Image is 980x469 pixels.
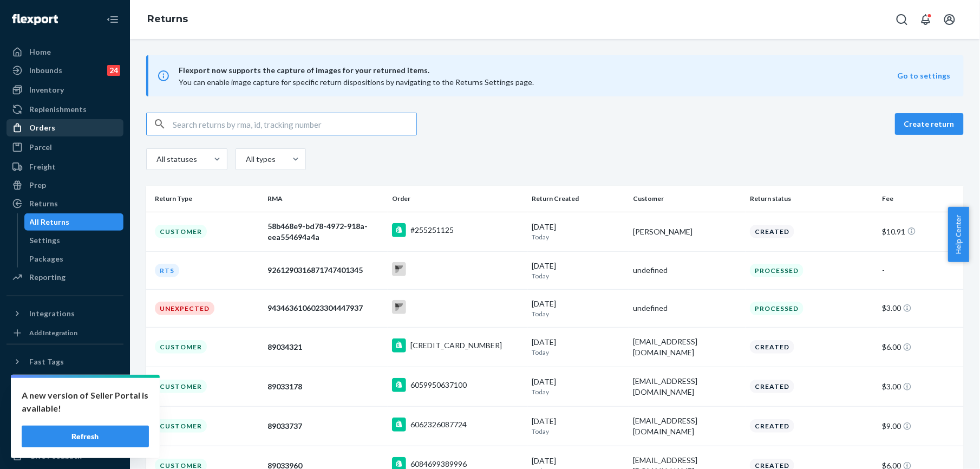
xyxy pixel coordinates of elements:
[263,186,388,212] th: RMA
[948,207,969,262] button: Help Center
[532,232,625,242] p: Today
[29,328,77,337] div: Add Integration
[24,250,124,268] a: Packages
[878,367,964,406] td: $3.00
[29,356,64,367] div: Fast Tags
[29,142,52,153] div: Parcel
[156,154,195,165] div: All statuses
[22,389,149,415] p: A new version of Seller Portal is available!
[898,70,951,81] button: Go to settings
[12,14,58,25] img: Flexport logo
[633,303,742,314] div: undefined
[6,81,123,99] a: Inventory
[6,429,123,446] a: Help Center
[29,65,62,76] div: Inbounds
[633,415,742,437] div: [EMAIL_ADDRESS][DOMAIN_NAME]
[6,139,123,156] a: Parcel
[147,13,188,25] a: Returns
[528,186,629,212] th: Return Created
[179,77,534,87] span: You can enable image capture for specific return dispositions by navigating to the Returns Settin...
[155,302,214,315] div: Unexpected
[29,180,46,191] div: Prep
[532,222,625,242] div: [DATE]
[6,158,123,175] a: Freight
[878,212,964,251] td: $10.91
[891,9,913,30] button: Open Search Box
[633,265,742,276] div: undefined
[29,104,87,115] div: Replenishments
[633,336,742,358] div: [EMAIL_ADDRESS][DOMAIN_NAME]
[410,419,467,430] div: 6062326087724
[532,271,625,281] p: Today
[410,380,467,390] div: 6059950637100
[6,375,123,388] a: Add Fast Tag
[24,213,124,231] a: All Returns
[895,113,964,135] button: Create return
[6,392,123,409] a: Settings
[939,9,961,30] button: Open account menu
[532,387,625,396] p: Today
[146,186,263,212] th: Return Type
[267,342,383,353] div: 89034321
[29,308,75,319] div: Integrations
[6,305,123,322] button: Integrations
[915,9,937,30] button: Open notifications
[6,353,123,370] button: Fast Tags
[633,226,742,237] div: [PERSON_NAME]
[532,309,625,318] p: Today
[246,154,274,165] div: All types
[532,298,625,318] div: [DATE]
[878,289,964,327] td: $3.00
[6,177,123,194] a: Prep
[22,426,149,447] button: Refresh
[155,340,207,354] div: Customer
[267,265,383,276] div: 9261290316871747401345
[267,421,383,432] div: 89033737
[750,264,803,277] div: Processed
[388,186,528,212] th: Order
[267,221,383,243] div: 58b468e9-bd78-4972-918a-eea554694a4a
[29,84,64,95] div: Inventory
[6,411,123,428] a: Talk to Support
[750,380,794,393] div: Created
[267,381,383,392] div: 89033178
[267,303,383,314] div: 9434636106023304447937
[29,161,56,172] div: Freight
[155,225,207,238] div: Customer
[532,376,625,396] div: [DATE]
[6,119,123,136] a: Orders
[532,337,625,357] div: [DATE]
[6,62,123,79] a: Inbounds24
[410,340,502,351] div: [CREDIT_CARD_NUMBER]
[629,186,746,212] th: Customer
[179,64,898,77] span: Flexport now supports the capture of images for your returned items.
[410,225,454,236] div: #255251125
[532,260,625,281] div: [DATE]
[878,186,964,212] th: Fee
[883,265,955,276] div: -
[155,380,207,393] div: Customer
[6,447,123,465] button: Give Feedback
[532,416,625,436] div: [DATE]
[750,225,794,238] div: Created
[633,376,742,398] div: [EMAIL_ADDRESS][DOMAIN_NAME]
[29,198,58,209] div: Returns
[29,47,51,57] div: Home
[6,327,123,340] a: Add Integration
[173,113,416,135] input: Search returns by rma, id, tracking number
[155,264,179,277] div: RTS
[155,419,207,433] div: Customer
[107,65,120,76] div: 24
[139,4,197,35] ol: breadcrumbs
[750,302,803,315] div: Processed
[878,327,964,367] td: $6.00
[532,348,625,357] p: Today
[29,122,55,133] div: Orders
[30,217,70,227] div: All Returns
[532,427,625,436] p: Today
[24,232,124,249] a: Settings
[30,253,64,264] div: Packages
[29,272,66,283] div: Reporting
[6,43,123,61] a: Home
